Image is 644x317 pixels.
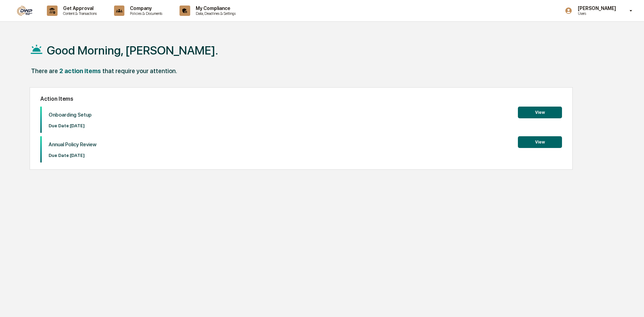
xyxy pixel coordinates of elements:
[49,141,96,148] p: Annual Policy Review
[40,96,562,102] h2: Action Items
[31,67,58,75] div: There are
[58,11,100,16] p: Content & Transactions
[17,6,33,16] img: logo
[518,138,562,145] a: View
[49,153,96,158] p: Due Date: [DATE]
[49,123,92,128] p: Due Date: [DATE]
[124,6,166,11] p: Company
[518,109,562,115] a: View
[190,11,239,16] p: Data, Deadlines & Settings
[102,67,177,75] div: that require your attention.
[124,11,166,16] p: Policies & Documents
[572,11,620,16] p: Users
[49,112,92,118] p: Onboarding Setup
[518,107,562,118] button: View
[190,6,239,11] p: My Compliance
[59,67,101,75] div: 2 action items
[47,43,218,57] h1: Good Morning, [PERSON_NAME].
[58,6,100,11] p: Get Approval
[572,6,620,11] p: [PERSON_NAME]
[518,136,562,148] button: View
